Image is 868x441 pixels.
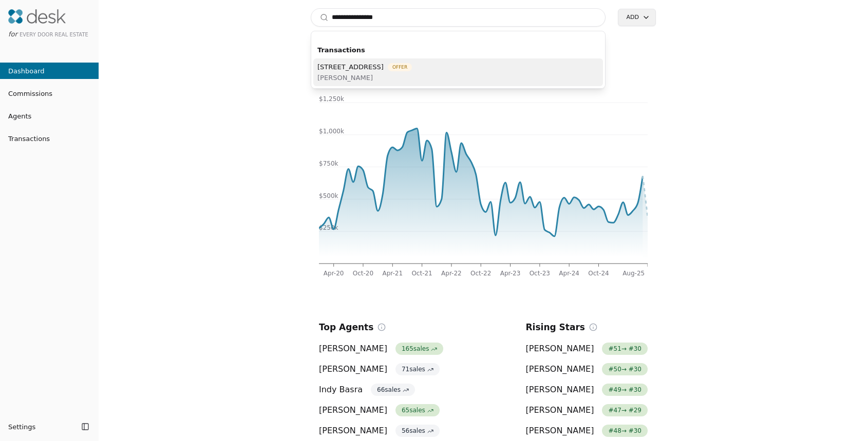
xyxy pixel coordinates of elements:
[319,160,338,167] tspan: $750k
[618,9,656,26] button: Add
[622,270,645,277] tspan: Aug-25
[526,343,594,355] span: [PERSON_NAME]
[395,363,440,375] span: 71 sales
[311,39,605,88] div: Suggestions
[530,270,550,277] tspan: Oct-23
[588,270,609,277] tspan: Oct-24
[526,320,585,334] h2: Rising Stars
[395,404,440,416] span: 65 sales
[319,128,344,135] tspan: $1,000k
[441,270,462,277] tspan: Apr-22
[602,384,648,396] span: # 49 → # 30
[319,363,387,375] span: [PERSON_NAME]
[500,270,521,277] tspan: Apr-23
[319,404,387,416] span: [PERSON_NAME]
[411,270,432,277] tspan: Oct-21
[8,30,17,38] span: for
[319,320,373,334] h2: Top Agents
[324,270,344,277] tspan: Apr-20
[8,9,66,24] img: Desk
[526,384,594,396] span: [PERSON_NAME]
[602,404,648,416] span: # 47 → # 29
[395,343,443,355] span: 165 sales
[602,363,648,375] span: # 50 → # 30
[317,62,384,72] span: [STREET_ADDRESS]
[526,425,594,437] span: [PERSON_NAME]
[353,270,373,277] tspan: Oct-20
[319,95,344,103] tspan: $1,250k
[371,384,415,396] span: 66 sales
[319,425,387,437] span: [PERSON_NAME]
[317,72,412,83] span: [PERSON_NAME]
[319,384,363,396] span: Indy Basra
[602,343,648,355] span: # 51 → # 30
[319,224,338,231] tspan: $250k
[526,404,594,416] span: [PERSON_NAME]
[313,42,603,58] div: Transactions
[395,425,440,437] span: 56 sales
[20,32,88,37] span: Every Door Real Estate
[470,270,491,277] tspan: Oct-22
[319,192,338,199] tspan: $500k
[382,270,403,277] tspan: Apr-21
[602,425,648,437] span: # 48 → # 30
[526,363,594,375] span: [PERSON_NAME]
[559,270,579,277] tspan: Apr-24
[319,343,387,355] span: [PERSON_NAME]
[388,63,412,71] span: Offer
[4,418,78,435] button: Settings
[8,422,35,432] span: Settings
